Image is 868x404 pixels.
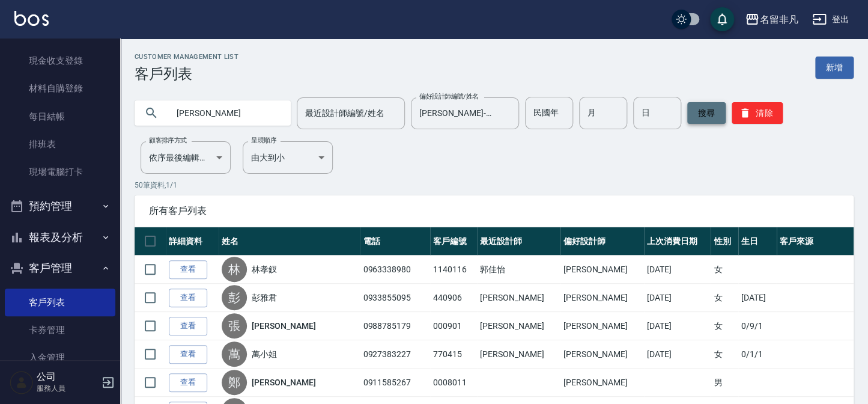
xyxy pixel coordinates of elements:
td: 0933855095 [360,284,429,312]
th: 姓名 [219,227,360,256]
label: 偏好設計師編號/姓名 [419,92,479,101]
a: 彭雅君 [252,292,277,304]
a: 新增 [815,57,854,79]
a: 查看 [169,317,207,335]
button: 客戶管理 [5,252,115,284]
td: [DATE] [644,340,711,369]
td: 770415 [430,340,477,369]
div: 彭 [222,285,247,310]
h3: 客戶列表 [135,66,238,82]
img: Logo [14,11,49,26]
a: 卡券管理 [5,316,115,344]
td: 1140116 [430,256,477,284]
a: 排班表 [5,130,115,158]
td: 0911585267 [360,369,429,397]
td: 000901 [430,312,477,340]
td: [PERSON_NAME] [477,284,560,312]
a: 現場電腦打卡 [5,158,115,186]
th: 客戶編號 [430,227,477,256]
a: 林孝釵 [252,263,277,275]
td: 郭佳怡 [477,256,560,284]
th: 上次消費日期 [644,227,711,256]
td: [PERSON_NAME] [477,312,560,340]
a: 查看 [169,260,207,279]
a: 萬小姐 [252,348,277,360]
td: [DATE] [644,284,711,312]
div: 林 [222,257,247,282]
th: 偏好設計師 [560,227,644,256]
td: 女 [711,340,738,369]
td: 女 [711,256,738,284]
td: 0008011 [430,369,477,397]
a: 每日結帳 [5,103,115,130]
a: [PERSON_NAME] [252,320,315,332]
td: [PERSON_NAME] [560,340,644,369]
p: 50 筆資料, 1 / 1 [135,180,854,191]
a: 現金收支登錄 [5,47,115,75]
td: 男 [711,369,738,397]
td: 0988785179 [360,312,429,340]
th: 生日 [738,227,777,256]
a: 查看 [169,289,207,307]
td: 0963338980 [360,256,429,284]
div: 名留非凡 [759,12,798,27]
td: 0927383227 [360,340,429,369]
div: 張 [222,313,247,338]
h2: Customer Management List [135,53,238,61]
td: 440906 [430,284,477,312]
button: 登出 [807,8,854,31]
td: [DATE] [738,284,777,312]
label: 呈現順序 [251,136,276,145]
h5: 公司 [37,371,98,383]
a: 客戶列表 [5,289,115,316]
a: 查看 [169,373,207,392]
th: 最近設計師 [477,227,560,256]
th: 電話 [360,227,429,256]
td: [PERSON_NAME] [560,369,644,397]
th: 客戶來源 [777,227,854,256]
div: 依序最後編輯時間 [141,141,231,174]
th: 詳細資料 [166,227,219,256]
div: 鄭 [222,370,247,395]
a: 查看 [169,345,207,364]
button: 預約管理 [5,191,115,222]
a: 材料自購登錄 [5,75,115,102]
td: [DATE] [644,256,711,284]
button: 搜尋 [687,102,726,124]
div: 由大到小 [243,141,333,174]
button: 名留非凡 [740,7,803,32]
td: [PERSON_NAME] [560,312,644,340]
p: 服務人員 [37,383,98,394]
div: 萬 [222,341,247,367]
td: 0/9/1 [738,312,777,340]
a: [PERSON_NAME] [252,376,315,388]
th: 性別 [711,227,738,256]
td: [PERSON_NAME] [560,256,644,284]
td: 0/1/1 [738,340,777,369]
button: 報表及分析 [5,222,115,253]
button: 清除 [732,102,783,124]
label: 顧客排序方式 [149,136,187,145]
span: 所有客戶列表 [149,205,839,217]
td: [DATE] [644,312,711,340]
td: [PERSON_NAME] [560,284,644,312]
input: 搜尋關鍵字 [168,97,281,129]
td: 女 [711,284,738,312]
td: [PERSON_NAME] [477,340,560,369]
a: 入金管理 [5,344,115,372]
button: save [710,7,734,31]
td: 女 [711,312,738,340]
img: Person [10,370,34,394]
